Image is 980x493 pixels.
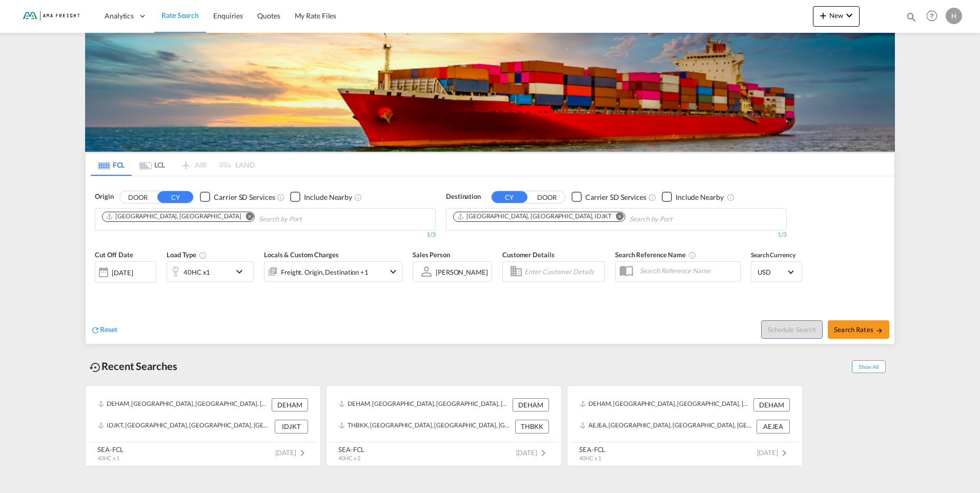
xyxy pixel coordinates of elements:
[580,398,751,412] div: DEHAM, Hamburg, Germany, Western Europe, Europe
[852,360,886,373] span: Show All
[662,192,724,202] md-checkbox: Checkbox No Ink
[91,324,117,336] div: icon-refreshReset
[753,398,790,412] div: DEHAM
[817,9,829,22] md-icon: icon-plus 400-fg
[338,455,360,461] span: 40HC x 2
[751,251,795,259] span: Search Currency
[629,211,727,228] input: Chips input.
[95,251,133,259] span: Cut Off Date
[264,261,402,282] div: Freight Origin Destination Factory Stuffingicon-chevron-down
[295,11,337,20] span: My Rate Files
[214,192,275,202] div: Carrier SD Services
[275,448,309,457] span: [DATE]
[239,212,254,222] button: Remove
[183,265,210,279] div: 40HC x1
[161,11,199,19] span: Rate Search
[120,191,156,203] button: DOOR
[834,325,883,334] span: Search Rates
[579,455,601,461] span: 40HC x 1
[676,192,724,202] div: Include Nearby
[813,6,860,27] button: icon-plus 400-fgNewicon-chevron-down
[571,192,646,202] md-checkbox: Checkbox No Ink
[98,398,269,412] div: DEHAM, Hamburg, Germany, Western Europe, Europe
[876,327,883,334] md-icon: icon-arrow-right
[452,209,731,228] md-chips-wrap: Chips container. Use arrow keys to select chips.
[492,191,527,203] button: CY
[95,282,103,296] md-datepicker: Select
[843,9,855,22] md-icon: icon-chevron-down
[91,325,100,335] md-icon: icon-refresh
[609,212,625,222] button: Remove
[199,251,207,259] md-icon: icon-information-outline
[95,231,436,239] div: 1/3
[946,8,962,24] div: H
[339,398,510,412] div: DEHAM, Hamburg, Germany, Western Europe, Europe
[817,11,855,19] span: New
[15,5,85,28] img: f843cad07f0a11efa29f0335918cc2fb.png
[132,153,173,176] md-tab-item: LCL
[828,320,889,339] button: Search Ratesicon-arrow-right
[257,11,280,20] span: Quotes
[457,212,611,221] div: Jakarta, Java, IDJKT
[436,268,488,276] div: [PERSON_NAME]
[200,192,275,202] md-checkbox: Checkbox No Ink
[281,265,369,279] div: Freight Origin Destination Factory Stuffing
[524,264,601,279] input: Enter Customer Details
[757,448,790,457] span: [DATE]
[91,153,132,176] md-tab-item: FCL
[97,445,124,454] div: SEA-FCL
[906,11,917,27] div: icon-magnify
[537,447,549,459] md-icon: icon-chevron-right
[290,192,352,202] md-checkbox: Checkbox No Ink
[275,420,308,433] div: IDJKT
[413,251,450,259] span: Sales Person
[446,231,787,239] div: 1/3
[446,192,481,202] span: Destination
[513,398,549,412] div: DEHAM
[100,209,360,228] md-chips-wrap: Chips container. Use arrow keys to select chips.
[304,192,352,202] div: Include Nearby
[354,193,362,201] md-icon: Unchecked: Ignores neighbouring ports when fetching rates.Checked : Includes neighbouring ports w...
[387,265,399,278] md-icon: icon-chevron-down
[923,7,946,26] div: Help
[272,398,308,412] div: DEHAM
[326,385,562,466] recent-search-card: DEHAM, [GEOGRAPHIC_DATA], [GEOGRAPHIC_DATA], [GEOGRAPHIC_DATA], [GEOGRAPHIC_DATA] DEHAMTHBKK, [GE...
[85,385,321,466] recent-search-card: DEHAM, [GEOGRAPHIC_DATA], [GEOGRAPHIC_DATA], [GEOGRAPHIC_DATA], [GEOGRAPHIC_DATA] DEHAMIDJKT, [GE...
[89,361,101,374] md-icon: icon-backup-restore
[435,264,489,279] md-select: Sales Person: Henning Schröder
[106,212,241,221] div: Hamburg, DEHAM
[585,192,646,202] div: Carrier SD Services
[95,261,156,283] div: [DATE]
[457,212,614,221] div: Press delete to remove this chip.
[758,268,786,277] span: USD
[923,7,941,25] span: Help
[515,420,549,433] div: THBKK
[85,33,895,152] img: LCL+%26+FCL+BACKGROUND.png
[529,191,565,203] button: DOOR
[579,445,605,454] div: SEA-FCL
[98,420,272,433] div: IDJKT, Jakarta, Java, Indonesia, South East Asia, Asia Pacific
[757,420,790,433] div: AEJEA
[167,261,254,282] div: 40HC x1icon-chevron-down
[105,11,134,21] span: Analytics
[157,191,193,203] button: CY
[339,420,513,433] div: THBKK, Bangkok, Thailand, South East Asia, Asia Pacific
[91,153,255,176] md-pagination-wrapper: Use the left and right arrow keys to navigate between tabs
[213,11,243,20] span: Enquiries
[778,447,790,459] md-icon: icon-chevron-right
[97,455,119,461] span: 40HC x 1
[761,320,823,339] button: Note: By default Schedule search will only considerorigin ports, destination ports and cut off da...
[106,212,243,221] div: Press delete to remove this chip.
[233,265,251,278] md-icon: icon-chevron-down
[757,264,797,279] md-select: Select Currency: $ USDUnited States Dollar
[264,251,339,259] span: Locals & Custom Charges
[615,251,697,259] span: Search Reference Name
[906,11,917,23] md-icon: icon-magnify
[580,420,754,433] div: AEJEA, Jebel Ali, United Arab Emirates, Middle East, Middle East
[259,211,356,228] input: Chips input.
[688,251,697,259] md-icon: Your search will be saved by the below given name
[635,263,740,278] input: Search Reference Name
[516,448,549,457] span: [DATE]
[85,355,181,378] div: Recent Searches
